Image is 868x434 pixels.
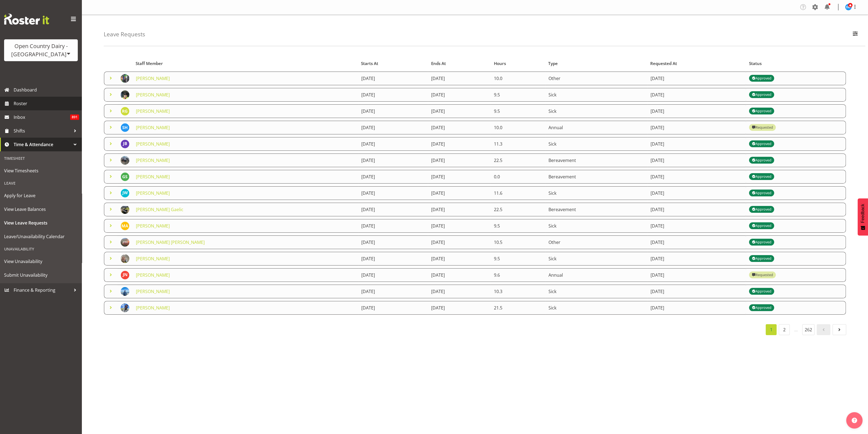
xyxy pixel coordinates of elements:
td: [DATE] [647,235,746,249]
td: [DATE] [428,268,491,282]
td: [DATE] [647,301,746,315]
img: tom-gaelic9300e53aedea29d00dbd28ca83935911.png [121,205,129,214]
a: [PERSON_NAME] [136,75,170,81]
a: [PERSON_NAME] [136,157,170,163]
td: Sick [545,186,647,200]
div: Open Country Dairy - [GEOGRAPHIC_DATA] [10,42,72,58]
div: Approved [752,305,771,311]
img: steve-hart11705.jpg [121,123,129,132]
img: jacques-nel11211.jpg [121,271,129,279]
a: Submit Unavailability [1,268,80,282]
td: 9.6 [491,268,545,282]
div: Approved [752,108,771,114]
span: Feedback [860,204,865,223]
td: Annual [545,268,647,282]
td: Sick [545,88,647,102]
td: [DATE] [428,252,491,265]
td: [DATE] [358,121,428,134]
a: [PERSON_NAME] Gaelic [136,206,183,212]
a: [PERSON_NAME] [136,223,170,229]
td: [DATE] [647,219,746,233]
a: [PERSON_NAME] [136,92,170,98]
td: [DATE] [647,104,746,118]
td: [DATE] [358,285,428,298]
td: [DATE] [428,121,491,134]
span: Starts At [361,60,378,67]
td: Sick [545,301,647,315]
span: Hours [494,60,506,67]
a: View Timesheets [1,164,80,178]
td: [DATE] [647,137,746,151]
td: [DATE] [358,170,428,184]
td: [DATE] [358,219,428,233]
span: Apply for Leave [4,191,78,200]
a: [PERSON_NAME] [136,272,170,278]
td: [DATE] [428,301,491,315]
td: [DATE] [428,285,491,298]
div: Approved [752,288,771,295]
span: View Leave Requests [4,219,78,227]
td: [DATE] [428,186,491,200]
img: help-xxl-2.png [852,418,857,423]
td: 9.5 [491,252,545,265]
a: 2 [779,324,790,335]
span: Finance & Reporting [14,286,71,294]
td: [DATE] [358,72,428,85]
div: Approved [752,223,771,229]
td: [DATE] [358,301,428,315]
td: [DATE] [647,186,746,200]
span: Inbox [14,113,70,121]
td: [DATE] [647,121,746,134]
a: [PERSON_NAME] [136,305,170,311]
td: 11.3 [491,137,545,151]
a: [PERSON_NAME] [136,256,170,262]
button: Feedback - Show survey [858,198,868,235]
span: Submit Unavailability [4,271,78,279]
td: 22.5 [491,153,545,167]
button: Filter Employees [849,28,861,40]
div: Approved [752,255,771,262]
td: [DATE] [647,285,746,298]
td: [DATE] [358,104,428,118]
img: jimi-jack2d49adff5e4179d594c9ccc0e579dba0.png [121,74,129,83]
td: [DATE] [428,219,491,233]
td: [DATE] [647,252,746,265]
td: 10.3 [491,285,545,298]
td: 9.5 [491,104,545,118]
td: Sick [545,285,647,298]
td: 10.5 [491,235,545,249]
img: steve-webb8258.jpg [845,4,852,10]
img: gagandeep-singh4d7a3a6934190d8a8fbfcf0653a88b58.png [121,287,129,296]
td: [DATE] [428,203,491,216]
td: [DATE] [428,235,491,249]
td: [DATE] [428,104,491,118]
img: fraser-stephens867d80d0bdf85d5522d0368dc062b50c.png [121,238,129,247]
span: Leave/Unavailability Calendar [4,232,78,241]
a: [PERSON_NAME] [136,125,170,131]
a: View Unavailability [1,255,80,268]
td: [DATE] [647,88,746,102]
td: [DATE] [358,137,428,151]
a: [PERSON_NAME] [136,288,170,294]
td: 9.5 [491,88,545,102]
span: Staff Member [136,60,163,67]
span: Dashboard [14,86,79,94]
a: [PERSON_NAME] [136,141,170,147]
a: 262 [802,324,815,335]
td: Sick [545,252,647,265]
td: [DATE] [647,170,746,184]
td: Sick [545,137,647,151]
td: Bereavement [545,170,647,184]
td: [DATE] [647,203,746,216]
img: jimmy-boult10064.jpg [121,140,129,148]
span: Ends At [431,60,446,67]
td: 22.5 [491,203,545,216]
span: View Leave Balances [4,205,78,213]
td: Annual [545,121,647,134]
td: 0.0 [491,170,545,184]
img: wally-haumu88feead7bec18aeb479ed3e5b656e965.png [121,90,129,99]
div: Approved [752,239,771,246]
td: Bereavement [545,153,647,167]
td: [DATE] [428,153,491,167]
td: [DATE] [428,137,491,151]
